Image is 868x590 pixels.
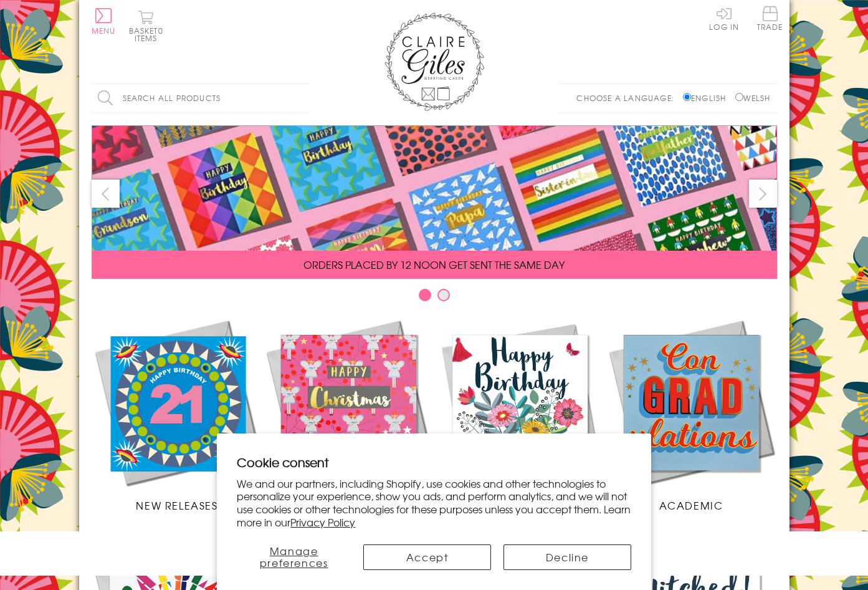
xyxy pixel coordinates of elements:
[237,453,631,471] h2: Cookie consent
[576,92,680,104] p: Choose a language:
[290,515,355,530] a: Privacy Policy
[434,317,606,513] a: Birthdays
[735,93,743,101] input: Welsh
[709,6,739,31] a: Log In
[757,6,783,33] a: Trade
[419,289,431,301] button: Carousel Page 1 (Current Slide)
[92,317,263,513] a: New Releases
[136,498,217,513] span: New Releases
[683,93,691,101] input: English
[237,477,631,529] p: We and our partners, including Shopify, use cookies and other technologies to personalize your ex...
[297,84,310,112] input: Search
[384,12,484,111] img: Claire Giles Greetings Cards
[606,317,777,513] a: Academic
[92,8,116,34] button: Menu
[437,289,450,301] button: Carousel Page 2
[92,84,310,112] input: Search all products
[659,498,723,513] span: Academic
[129,10,163,42] button: Basket0 items
[757,6,783,31] span: Trade
[749,180,777,208] button: next
[303,257,565,272] span: ORDERS PLACED BY 12 NOON GET SENT THE SAME DAY
[237,544,351,570] button: Manage preferences
[135,25,163,44] span: 0 items
[735,92,771,104] label: Welsh
[503,544,631,570] button: Decline
[263,317,434,513] a: Christmas
[92,180,120,208] button: prev
[260,543,328,570] span: Manage preferences
[92,288,777,307] div: Carousel Pagination
[363,544,491,570] button: Accept
[683,92,732,104] label: English
[92,25,116,36] span: Menu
